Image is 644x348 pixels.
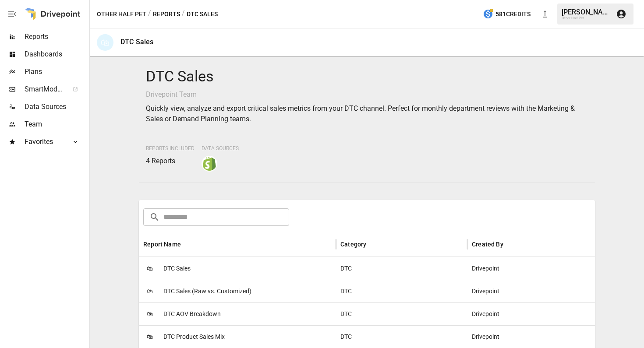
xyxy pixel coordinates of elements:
span: Dashboards [25,49,88,60]
button: 581Credits [479,6,534,22]
div: DTC [336,257,467,280]
span: 🛍 [143,307,156,320]
p: Drivepoint Team [146,89,588,100]
button: Sort [504,238,517,250]
button: Sort [367,238,379,250]
div: Drivepoint [467,302,599,325]
div: Category [340,241,366,248]
span: Data Sources [25,102,88,112]
div: DTC [336,325,467,348]
span: Data Sources [202,145,239,151]
span: Reports Included [146,145,195,151]
div: Drivepoint [467,257,599,280]
div: / [182,9,185,20]
div: 🛍 [97,34,113,51]
div: Report Name [143,241,181,248]
div: / [148,9,151,20]
button: Other Half Pet [97,9,146,20]
span: DTC Sales [163,257,191,280]
div: Other Half Pet [562,16,611,20]
div: Created By [472,241,503,248]
span: SmartModel [25,84,63,95]
div: Drivepoint [467,280,599,302]
span: ™ [63,83,69,94]
h4: DTC Sales [146,67,588,86]
span: 🛍 [143,285,156,298]
div: Drivepoint [467,325,599,348]
button: New version available, click to update! [536,5,554,23]
span: 🛍 [143,262,156,275]
span: 🛍 [143,330,156,343]
button: Reports [153,9,180,20]
p: Quickly view, analyze and export critical sales metrics from your DTC channel. Perfect for monthl... [146,103,588,124]
span: DTC Sales (Raw vs. Customized) [163,280,251,302]
div: DTC [336,302,467,325]
img: shopify [202,157,216,171]
div: DTC [336,280,467,302]
span: Reports [25,32,88,42]
span: Favorites [25,137,63,147]
span: Team [25,119,88,130]
span: Plans [25,67,88,77]
div: [PERSON_NAME] [562,8,611,16]
div: DTC Sales [120,38,153,46]
span: DTC AOV Breakdown [163,303,221,325]
p: 4 Reports [146,156,195,166]
span: 581 Credits [495,9,531,20]
span: DTC Product Sales Mix [163,326,225,348]
button: Sort [182,238,194,250]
